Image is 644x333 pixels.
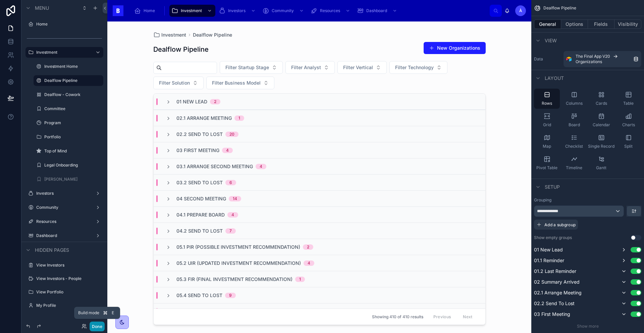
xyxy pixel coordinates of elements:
[543,5,576,11] span: Dealflow Pipeline
[176,131,223,138] span: 02.2 Send To Lost
[545,75,564,82] span: Layout
[144,8,155,13] span: Home
[622,122,635,128] span: Charts
[588,144,614,149] span: Single Record
[614,19,641,29] button: Visibility
[176,147,219,154] span: 03 First Meeting
[615,89,641,109] button: Table
[176,228,223,234] span: 04.2 Send to Lost
[596,165,606,171] span: Gantt
[44,106,102,111] a: Committee
[110,310,115,316] span: E
[176,260,301,267] span: 05.2 UIR (Updated Investment Recommendation)
[534,235,572,240] label: Show empty groups
[44,120,102,126] a: Program
[36,205,93,210] a: Community
[576,59,602,64] span: Organizations
[561,132,587,152] button: Checklist
[176,115,232,122] span: 02.1 Arrange Meeting
[534,246,563,253] span: 01 New Lead
[576,54,610,59] span: The Final App V20
[233,196,237,201] div: 14
[36,303,102,308] label: My Profile
[176,179,223,186] span: 03.2 Send to Lost
[36,263,102,268] label: View Investors
[307,244,309,250] div: 2
[229,180,232,185] div: 6
[229,132,234,137] div: 20
[260,5,307,17] a: Community
[624,144,633,149] span: Split
[561,110,587,130] button: Board
[588,89,614,109] button: Cards
[588,19,615,29] button: Fields
[588,153,614,173] button: Gantt
[217,5,259,17] a: Investors
[534,56,561,62] label: Data
[543,122,551,128] span: Grid
[596,101,607,106] span: Cards
[534,197,551,203] label: Grouping
[44,148,102,154] label: Top of Mind
[593,122,610,128] span: Calendar
[534,289,582,296] span: 02.1 Arrange Meeting
[534,132,560,152] button: Map
[44,162,102,168] label: Legal Onboarding
[44,134,102,140] a: Portfolio
[309,5,354,17] a: Resources
[615,132,641,152] button: Split
[534,268,576,275] span: 01.2 Last Reminder
[113,5,123,16] img: App logo
[78,310,99,316] span: Build mode
[566,165,582,171] span: Timeline
[36,191,93,196] label: Investors
[542,101,552,106] span: Rows
[181,8,202,13] span: Investment
[238,115,240,121] div: 1
[534,311,570,318] span: 03 First Meeting
[561,153,587,173] button: Timeline
[176,98,207,105] span: 01 New Lead
[176,163,253,170] span: 03.1 Arrange Second Meeting
[176,244,300,250] span: 05.1 PIR (Possible Investment Recommendation)
[176,276,292,283] span: 05.3 FIR (Final Investment Recommendation)
[44,177,102,182] label: [PERSON_NAME]
[36,219,93,224] label: Resources
[519,8,522,13] span: À
[229,228,232,234] div: 7
[569,122,580,128] span: Board
[561,19,588,29] button: Options
[44,92,102,97] label: Dealflow - Cowork
[272,8,294,13] span: Community
[36,233,93,238] label: Dashboard
[588,110,614,130] button: Calendar
[566,101,583,106] span: Columns
[545,37,557,44] span: View
[615,110,641,130] button: Charts
[534,220,578,230] button: Add a subgroup
[565,144,583,149] span: Checklist
[226,148,229,153] div: 4
[534,300,575,307] span: 02.2 Send To Lost
[36,289,102,295] label: View Portfolio
[176,195,226,202] span: 04 Second Meeting
[214,99,216,104] div: 2
[566,56,572,62] img: Airtable Logo
[44,78,99,83] label: Dealflow Pipeline
[169,5,215,17] a: Investment
[534,257,564,264] span: 01.1 Reminder
[36,276,102,281] label: View Investors - People
[35,5,49,11] span: Menu
[544,222,576,227] span: Add a subgroup
[36,50,90,55] a: Investment
[176,211,225,218] span: 04.1 Prepare Board
[623,101,634,106] span: Table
